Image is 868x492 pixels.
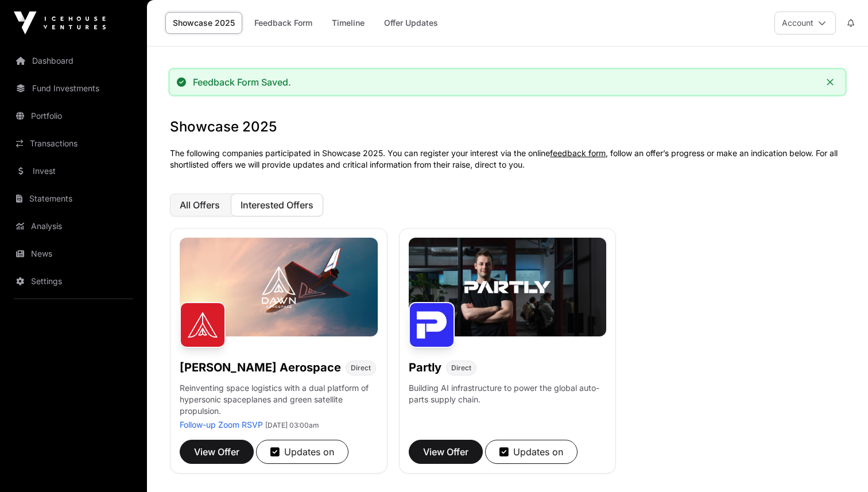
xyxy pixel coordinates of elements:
span: View Offer [423,445,468,459]
a: Timeline [324,12,372,34]
a: Settings [9,269,138,294]
h1: Showcase 2025 [170,118,845,136]
img: Dawn Aerospace [180,302,226,348]
h1: [PERSON_NAME] Aerospace [180,359,341,375]
button: Close [822,74,838,90]
span: [DATE] 03:00am [265,421,319,429]
a: News [9,241,138,266]
h1: Partly [409,359,441,375]
img: Dawn-Banner.jpg [180,238,378,336]
p: Building AI infrastructure to power the global auto-parts supply chain. [409,382,607,419]
img: Partly [409,302,455,348]
a: Transactions [9,131,138,156]
a: Fund Investments [9,76,138,101]
a: Invest [9,158,138,184]
a: Portfolio [9,103,138,129]
button: Updates on [485,440,578,464]
a: Showcase 2025 [165,12,242,34]
a: Feedback Form [247,12,320,34]
a: feedback form [550,148,606,158]
button: Account [774,11,836,34]
div: Updates on [270,445,334,459]
a: Statements [9,186,138,211]
div: Feedback Form Saved. [193,76,291,88]
a: Follow-up Zoom RSVP [180,420,263,429]
a: Offer Updates [377,12,445,34]
img: Partly-Banner.jpg [409,238,607,336]
button: Interested Offers [231,193,323,216]
button: All Offers [170,193,230,216]
a: Analysis [9,214,138,239]
div: Updates on [499,445,563,459]
button: Updates on [256,440,348,464]
button: View Offer [409,440,483,464]
button: View Offer [180,440,254,464]
p: The following companies participated in Showcase 2025. You can register your interest via the onl... [170,148,845,171]
span: Direct [351,363,371,373]
span: Interested Offers [241,199,313,211]
img: Icehouse Ventures Logo [14,11,106,34]
span: All Offers [180,199,220,211]
p: Reinventing space logistics with a dual platform of hypersonic spaceplanes and green satellite pr... [180,382,378,419]
span: View Offer [194,445,239,459]
iframe: Chat Widget [811,437,868,492]
a: Dashboard [9,48,138,73]
span: Direct [451,363,471,373]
